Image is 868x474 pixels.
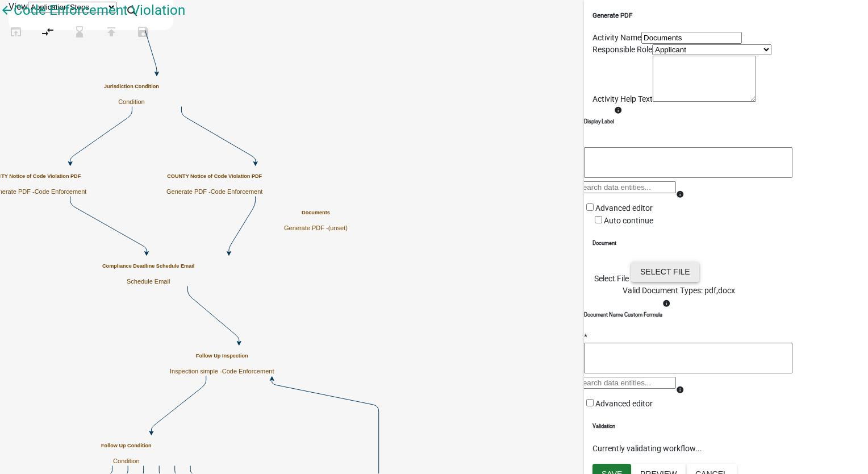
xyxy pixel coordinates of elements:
i: save [136,25,150,41]
td: Select File [594,261,629,297]
h6: Document Name Custom Formula [584,311,662,319]
label: Responsible Role [592,45,652,54]
button: Select file [631,261,699,282]
i: info [676,190,684,198]
p: Currently validating workflow... [592,443,859,455]
h6: Validation [592,422,859,430]
i: hourglass_bottom [73,25,86,41]
i: info [676,386,684,394]
i: info [662,300,670,307]
input: Advanced editor [586,203,594,211]
button: Validating Workflow [64,20,95,45]
input: Advanced editor [586,399,594,406]
i: open_in_browser [9,25,23,41]
label: Auto continue [592,216,653,225]
label: Advanced editor [584,203,653,213]
label: Activity Name [592,33,641,42]
input: Search data entities... [575,181,676,193]
button: Auto Layout [32,20,64,45]
button: Publish [95,20,127,45]
i: publish [105,25,118,41]
h5: Generate PDF [592,11,859,20]
i: compare_arrows [41,25,55,41]
span: Valid Document Types: pdf,docx [623,286,735,295]
h6: Display Label [584,118,614,126]
input: Auto continue [595,216,602,223]
label: Activity Help Text [592,94,653,103]
h6: Document [592,239,859,247]
label: Advanced editor [584,399,653,408]
input: Search data entities... [575,377,676,389]
i: info [614,106,622,114]
button: Save [127,20,159,45]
